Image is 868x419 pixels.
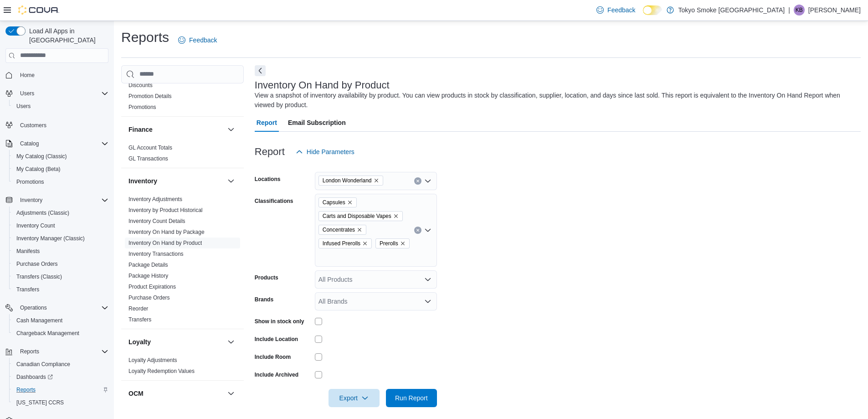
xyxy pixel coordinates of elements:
[362,241,368,246] button: Remove Infused Prerolls from selection in this group
[643,15,643,16] span: Dark Mode
[16,166,61,173] span: My Catalog (Beta)
[20,348,39,355] span: Reports
[393,213,399,219] button: Remove Carts and Disposable Vapes from selection in this group
[318,197,357,207] span: Capsules
[13,207,108,218] span: Adjustments (Classic)
[678,5,785,16] p: Tokyo Smoke [GEOGRAPHIC_DATA]
[9,207,112,219] button: Adjustments (Classic)
[226,124,236,135] button: Finance
[13,271,108,282] span: Transfers (Classic)
[334,389,374,407] span: Export
[255,80,390,91] h3: Inventory On Hand by Product
[128,145,172,151] a: GL Account Totals
[16,346,108,357] span: Reports
[13,233,108,244] span: Inventory Manager (Classic)
[424,227,431,234] button: Open list of options
[255,296,273,303] label: Brands
[16,386,36,393] span: Reports
[2,118,112,131] button: Customers
[128,337,224,347] button: Loyalty
[13,397,108,408] span: Washington CCRS
[128,207,203,214] span: Inventory by Product Historical
[128,196,182,203] span: Inventory Adjustments
[128,207,203,213] a: Inventory by Product Historical
[16,178,44,186] span: Promotions
[307,147,354,156] span: Hide Parameters
[13,164,108,175] span: My Catalog (Beta)
[255,91,856,110] div: View a snapshot of inventory availability by product. You can view products in stock by classific...
[121,142,244,168] div: Finance
[400,241,406,246] button: Remove Prerolls from selection in this group
[13,315,66,326] a: Cash Management
[13,233,88,244] a: Inventory Manager (Classic)
[121,355,244,380] div: Loyalty
[128,217,185,225] span: Inventory Count Details
[2,301,112,314] button: Operations
[226,388,236,399] button: OCM
[26,26,108,45] span: Load All Apps in [GEOGRAPHIC_DATA]
[16,399,64,406] span: [US_STATE] CCRS
[13,151,71,162] a: My Catalog (Classic)
[9,396,112,409] button: [US_STATE] CCRS
[788,5,790,16] p: |
[128,144,172,151] span: GL Account Totals
[255,146,285,157] h3: Report
[13,372,108,383] span: Dashboards
[128,273,168,279] a: Package History
[9,314,112,327] button: Cash Management
[796,5,803,16] span: KB
[13,284,43,295] a: Transfers
[128,305,148,312] a: Reorder
[226,336,236,347] button: Loyalty
[128,240,202,246] a: Inventory On Hand by Product
[794,5,805,16] div: Kathleen Bunt
[13,284,108,295] span: Transfers
[424,177,431,185] button: Open list of options
[128,284,176,290] a: Product Expirations
[607,5,635,15] span: Feedback
[9,327,112,340] button: Chargeback Management
[808,5,861,16] p: [PERSON_NAME]
[323,198,345,207] span: Capsules
[13,176,108,187] span: Promotions
[16,103,31,110] span: Users
[2,68,112,82] button: Home
[16,286,39,293] span: Transfers
[380,239,398,248] span: Prerolls
[175,31,221,49] a: Feedback
[128,357,177,363] a: Loyalty Adjustments
[16,195,46,206] button: Inventory
[16,138,42,149] button: Catalog
[16,330,79,337] span: Chargeback Management
[16,119,108,130] span: Customers
[128,294,170,301] span: Purchase Orders
[128,93,172,100] span: Promotion Details
[13,220,108,231] span: Inventory Count
[2,87,112,100] button: Users
[374,178,379,183] button: Remove London Wonderland from selection in this group
[128,357,177,364] span: Loyalty Adjustments
[16,317,62,324] span: Cash Management
[424,276,431,283] button: Open list of options
[13,271,66,282] a: Transfers (Classic)
[357,227,362,233] button: Remove Concentrates from selection in this group
[189,36,217,45] span: Feedback
[414,177,421,185] button: Clear input
[16,138,108,149] span: Catalog
[128,176,224,186] button: Inventory
[128,283,176,290] span: Product Expirations
[255,353,291,361] label: Include Room
[395,393,428,403] span: Run Report
[318,225,366,235] span: Concentrates
[2,137,112,150] button: Catalog
[16,195,108,206] span: Inventory
[255,318,304,325] label: Show in stock only
[128,155,168,162] a: GL Transactions
[16,248,40,255] span: Manifests
[226,176,236,186] button: Inventory
[9,176,112,188] button: Promotions
[292,143,358,161] button: Hide Parameters
[13,328,83,339] a: Chargeback Management
[323,239,360,248] span: Infused Prerolls
[323,212,391,221] span: Carts and Disposable Vapes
